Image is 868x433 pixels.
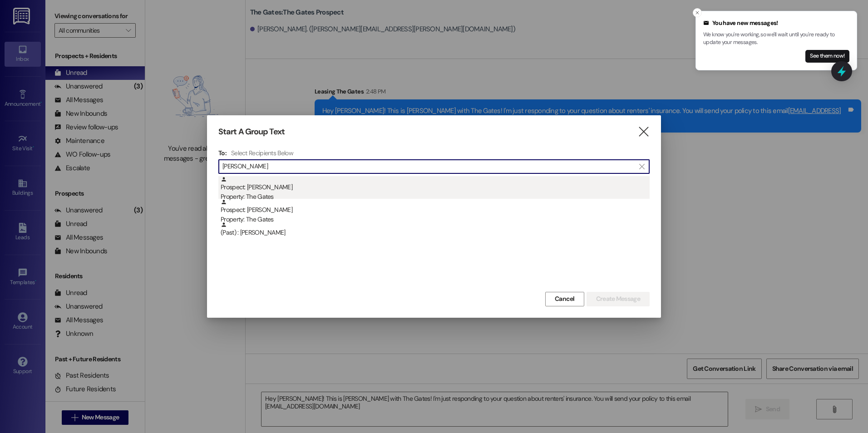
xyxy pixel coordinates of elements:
div: Prospect: [PERSON_NAME]Property: The Gates [218,199,650,221]
input: Search for any contact or apartment [222,160,635,173]
button: Clear text [635,160,649,173]
p: We know you're working, so we'll wait until you're ready to update your messages. [703,31,849,47]
div: Prospect: [PERSON_NAME]Property: The Gates [218,176,650,199]
div: Property: The Gates [221,215,650,224]
div: Property: The Gates [221,192,650,202]
div: Prospect: [PERSON_NAME] [221,176,650,202]
span: Create Message [596,294,640,304]
i:  [637,127,650,137]
button: Close toast [693,8,702,17]
button: Cancel [545,292,584,306]
div: Prospect: [PERSON_NAME] [221,199,650,225]
div: (Past) : [PERSON_NAME] [218,221,650,244]
h3: Start A Group Text [218,127,285,137]
span: Cancel [555,294,575,304]
button: Create Message [587,292,650,306]
i:  [639,163,644,170]
button: See them now! [805,50,849,63]
div: You have new messages! [703,19,849,28]
div: (Past) : [PERSON_NAME] [221,221,650,237]
h3: To: [218,149,227,157]
h4: Select Recipients Below [231,149,293,157]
